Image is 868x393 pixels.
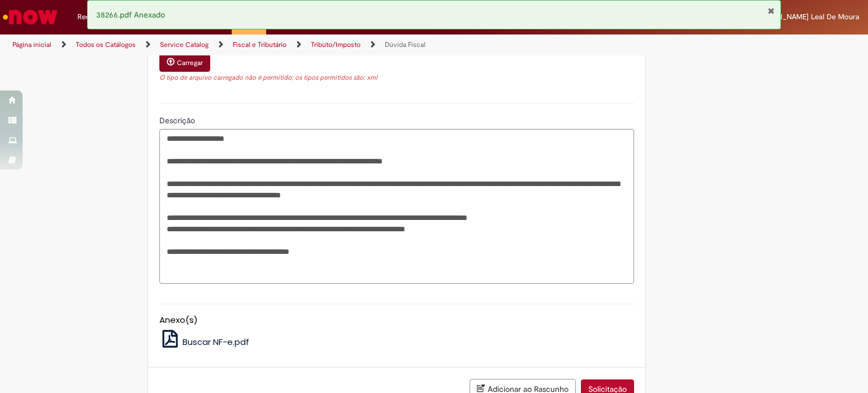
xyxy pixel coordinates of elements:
div: O tipo de arquivo carregado não é permitido; os tipos permitidos são: xml [159,74,634,83]
span: Buscar NF-e.pdf [183,336,249,348]
a: Fiscal e Tributário [233,40,287,49]
span: Requisições [77,11,117,23]
span: 38266.pdf Anexado [96,10,165,20]
ul: Trilhas de página [8,34,570,55]
h5: Anexo(s) [159,316,634,325]
a: Página inicial [12,40,51,49]
a: Todos os Catálogos [76,40,136,49]
button: Carregar anexo de Inserir XML das Notas que estão sendo questionadas Required [159,53,210,72]
a: Dúvida Fiscal [385,40,426,49]
button: Fechar Notificação [767,6,775,15]
span: [PERSON_NAME] Leal De Moura [752,12,860,21]
a: Tributo/Imposto [311,40,361,49]
a: Service Catalog [160,40,209,49]
a: Buscar NF-e.pdf [159,336,250,348]
img: ServiceNow [1,6,59,28]
small: Carregar [177,58,203,67]
textarea: Descrição [159,129,634,284]
span: Descrição [159,115,197,126]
